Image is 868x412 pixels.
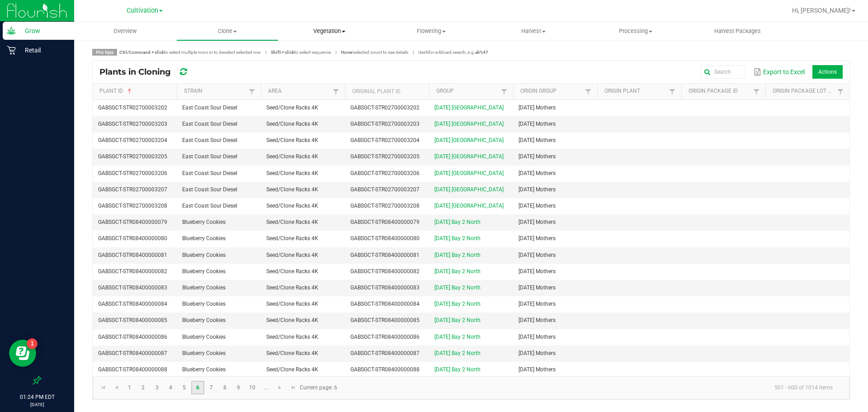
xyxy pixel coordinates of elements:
[350,235,420,242] span: GABSGCT-STR08400000080
[119,50,164,55] strong: Ctrl/Command + click
[232,381,245,394] a: Page 9
[182,366,226,373] span: Blueberry Cookies
[182,104,237,111] span: East Coast Sour Diesel
[92,49,117,56] span: Pro tips
[434,186,504,193] a: [DATE] [GEOGRAPHIC_DATA]
[93,376,849,399] kendo-pager: Current page: 6
[667,86,678,97] a: Filter
[350,121,420,127] span: GABSGCT-STR02700003203
[350,104,420,111] span: GABSGCT-STR02700003202
[4,401,70,408] p: [DATE]
[126,88,133,95] span: Sortable
[98,104,167,111] span: GABSGCT-STR02700003202
[519,268,556,275] span: [DATE] Mothers
[585,27,686,35] span: Processing
[99,88,173,95] a: Plant IDSortable
[585,22,687,41] a: Processing
[266,366,318,373] span: Seed/Clone Racks 4K
[381,27,482,35] span: Flowering
[266,153,318,160] span: Seed/Clone Racks 4K
[434,284,481,291] a: [DATE] Bay 2 North
[519,284,556,291] span: [DATE] Mothers
[483,27,584,35] span: Harvest
[279,27,380,35] span: Vegetation
[519,350,556,356] span: [DATE] Mothers
[98,350,167,356] span: GABSGCT-STR08400000087
[751,64,807,80] button: Export to Excel
[278,22,381,41] a: Vegetation
[182,317,226,323] span: Blueberry Cookies
[101,27,149,35] span: Overview
[434,301,481,307] a: [DATE] Bay 2 North
[98,235,167,242] span: GABSGCT-STR08400000080
[519,235,556,242] span: [DATE] Mothers
[835,86,846,97] a: Filter
[700,65,745,79] input: Search
[98,334,167,340] span: GABSGCT-STR08400000086
[182,235,226,242] span: Blueberry Cookies
[434,350,481,356] a: [DATE] Bay 2 North
[98,203,167,209] span: GABSGCT-STR02700003208
[751,86,762,97] a: Filter
[266,186,318,193] span: Seed/Clone Racks 4K
[16,25,70,36] p: Grow
[98,284,167,291] span: GABSGCT-STR08400000083
[123,381,136,394] a: Page 1
[266,317,318,323] span: Seed/Clone Racks 4K
[98,268,167,275] span: GABSGCT-STR08400000082
[350,268,420,275] span: GABSGCT-STR08400000082
[687,22,789,41] a: Harvest Packages
[182,284,226,291] span: Blueberry Cookies
[350,137,420,143] span: GABSGCT-STR02700003204
[434,203,504,209] a: [DATE] [GEOGRAPHIC_DATA]
[519,203,556,209] span: [DATE] Mothers
[7,26,16,35] inline-svg: Grow
[119,50,261,55] span: to select multiple rows or to deselect selected row
[436,88,498,95] a: GroupSortable
[350,350,420,356] span: GABSGCT-STR08400000087
[182,203,237,209] span: East Coast Sour Diesel
[350,252,420,258] span: GABSGCT-STR08400000081
[331,49,341,56] span: |
[137,381,150,394] a: Page 2
[97,381,110,394] a: Go to the first page
[98,121,167,127] span: GABSGCT-STR02700003203
[178,381,191,394] a: Page 5
[259,381,273,394] a: Page 11
[341,50,408,55] span: selected count to see details
[98,252,167,258] span: GABSGCT-STR08400000081
[287,381,300,394] a: Go to the last page
[99,64,203,80] div: Plants in Cloning
[350,153,420,160] span: GABSGCT-STR02700003205
[266,203,318,209] span: Seed/Clone Racks 4K
[177,27,278,35] span: Clone
[434,334,481,340] a: [DATE] Bay 2 North
[519,153,556,160] span: [DATE] Mothers
[350,170,420,176] span: GABSGCT-STR02700003206
[261,49,271,56] span: |
[164,381,177,394] a: Page 4
[350,284,420,291] span: GABSGCT-STR08400000083
[519,317,556,323] span: [DATE] Mothers
[482,22,585,41] a: Harvest
[350,186,420,193] span: GABSGCT-STR02700003207
[151,381,164,394] a: Page 3
[266,235,318,242] span: Seed/Clone Racks 4K
[274,381,287,394] a: Go to the next page
[475,50,488,55] strong: ak%47
[343,380,840,395] kendo-pager-info: 501 - 600 of 1014 items
[689,88,750,95] a: Origin Package IDSortable
[350,203,420,209] span: GABSGCT-STR02700003208
[74,22,176,41] a: Overview
[205,381,218,394] a: Page 7
[266,252,318,258] span: Seed/Clone Racks 4K
[418,50,488,55] span: Use for wildcard search, e.g.
[812,65,843,79] li: Actions
[182,137,237,143] span: East Coast Sour Diesel
[182,186,237,193] span: East Coast Sour Diesel
[191,381,204,394] a: Page 6
[113,384,120,391] span: Go to the previous page
[425,50,429,55] strong: %
[268,88,330,95] a: AreaSortable
[127,7,158,14] span: Cultivation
